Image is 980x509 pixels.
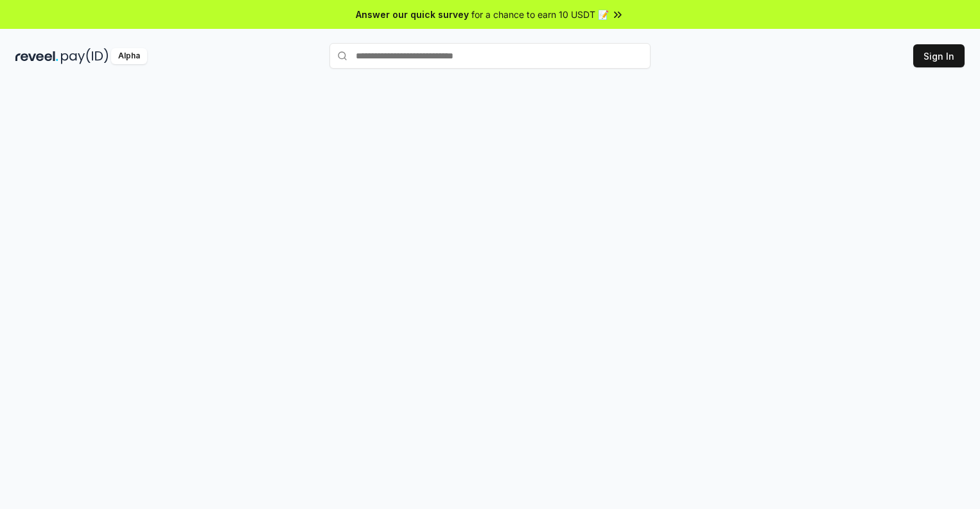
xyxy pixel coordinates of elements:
[471,8,609,21] span: for a chance to earn 10 USDT 📝
[356,8,469,21] span: Answer our quick survey
[61,48,109,64] img: pay_id
[15,48,58,64] img: reveel_dark
[913,44,965,67] button: Sign In
[111,48,147,64] div: Alpha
